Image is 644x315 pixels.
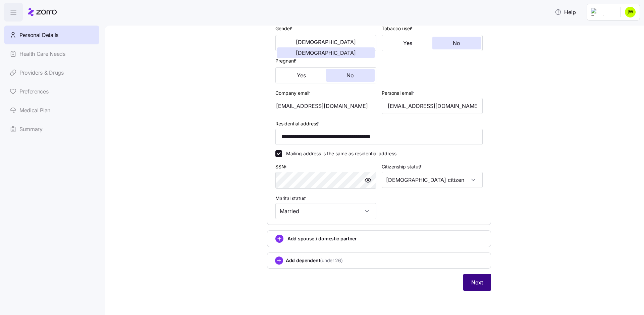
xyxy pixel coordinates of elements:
img: f8c4c0cdb8d202f80b985e350c3fffa6 [625,7,636,17]
label: SSN [275,163,288,170]
span: No [453,40,460,46]
span: Next [471,278,483,286]
span: Help [555,8,576,16]
span: Add spouse / domestic partner [287,235,357,242]
label: Tobacco user [382,25,414,32]
label: Personal email [382,89,416,97]
span: [DEMOGRAPHIC_DATA] [296,50,356,55]
input: Select citizenship status [382,172,483,188]
span: Personal Details [19,31,58,39]
span: Yes [297,73,306,78]
span: No [346,73,354,78]
label: Citizenship status [382,163,423,170]
a: Preferences [4,82,99,101]
svg: add icon [275,257,283,265]
a: Health Care Needs [4,44,99,63]
span: Add dependent [286,257,343,264]
button: Next [463,274,491,291]
span: Yes [403,40,412,46]
span: (under 26) [320,257,342,264]
a: Summary [4,120,99,139]
label: Marital status [275,195,308,202]
input: Email [382,98,483,114]
label: Mailing address is the same as residential address [282,150,396,157]
label: Gender [275,25,294,32]
button: Help [549,5,581,19]
img: Employer logo [591,8,615,16]
svg: add icon [275,235,283,243]
a: Medical Plan [4,101,99,120]
label: Pregnant [275,57,298,65]
input: Select marital status [275,203,376,219]
a: Personal Details [4,26,99,44]
span: [DEMOGRAPHIC_DATA] [296,39,356,45]
label: Residential address [275,120,321,127]
label: Company email [275,89,312,97]
a: Providers & Drugs [4,63,99,82]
